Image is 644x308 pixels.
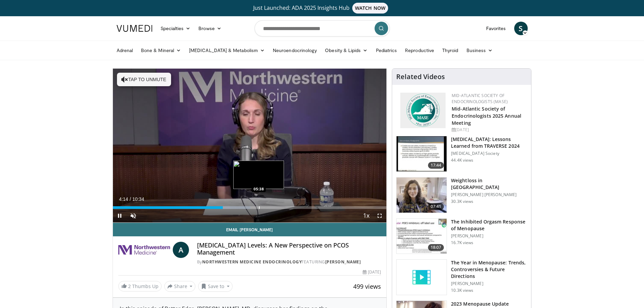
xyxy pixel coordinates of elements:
a: Browse [194,22,225,35]
div: Progress Bar [113,206,387,209]
span: / [130,196,131,202]
span: 18:07 [428,244,444,251]
a: Obesity & Lipids [321,44,372,57]
p: 16.7K views [451,240,473,245]
span: WATCH NOW [352,3,388,14]
h3: [MEDICAL_DATA]: Lessons Learned from TRAVERSE 2024 [451,136,527,149]
a: Business [462,44,497,57]
button: Unmute [126,209,140,222]
a: Adrenal [113,44,137,57]
a: 2 Thumbs Up [118,281,162,291]
div: [DATE] [363,269,381,275]
span: 4:14 [119,196,128,202]
a: Bone & Mineral [137,44,185,57]
a: Northwestern Medicine Endocrinology [202,259,302,265]
a: Email [PERSON_NAME] [113,223,387,236]
a: A [173,242,189,258]
a: Mid-Atlantic Society of Endocrinologists (MASE) [452,93,508,104]
span: 17:44 [428,162,444,169]
div: [DATE] [452,127,526,133]
img: f382488c-070d-4809-84b7-f09b370f5972.png.150x105_q85_autocrop_double_scale_upscale_version-0.2.png [400,93,446,128]
span: 07:41 [428,203,444,210]
button: Fullscreen [373,209,386,222]
a: Neuroendocrinology [269,44,321,57]
a: 18:07 The Inhibited Orgasm Response of Menopause [PERSON_NAME] 16.7K views [396,218,527,254]
button: Pause [113,209,126,222]
input: Search topics, interventions [255,20,390,37]
a: Reproductive [401,44,438,57]
img: 283c0f17-5e2d-42ba-a87c-168d447cdba4.150x105_q85_crop-smart_upscale.jpg [397,219,447,254]
h3: 2023 Menopause Update [451,301,509,307]
h3: Weightloss in [GEOGRAPHIC_DATA] [451,177,527,191]
a: [PERSON_NAME] [325,259,361,265]
span: 2 [128,283,131,289]
div: By FEATURING [197,259,381,265]
img: 9983fed1-7565-45be-8934-aef1103ce6e2.150x105_q85_crop-smart_upscale.jpg [397,177,447,213]
img: image.jpeg [233,161,284,189]
p: [PERSON_NAME] [451,281,527,286]
video-js: Video Player [113,69,387,223]
img: Northwestern Medicine Endocrinology [118,242,170,258]
button: Share [164,281,196,292]
p: 44.4K views [451,158,473,163]
a: 07:41 Weightloss in [GEOGRAPHIC_DATA] [PERSON_NAME] [PERSON_NAME] 30.3K views [396,177,527,213]
h3: The Year in Menopause: Trends, Controversies & Future Directions [451,259,527,280]
a: [MEDICAL_DATA] & Metabolism [185,44,269,57]
a: The Year in Menopause: Trends, Controversies & Future Directions [PERSON_NAME] 10.3K views [396,259,527,295]
img: 1317c62a-2f0d-4360-bee0-b1bff80fed3c.150x105_q85_crop-smart_upscale.jpg [397,136,447,171]
p: 10.3K views [451,288,473,293]
a: Pediatrics [372,44,401,57]
h4: Related Videos [396,73,445,81]
h4: [MEDICAL_DATA] Levels: A New Perspective on PCOS Management [197,242,381,256]
button: Playback Rate [359,209,373,222]
h3: The Inhibited Orgasm Response of Menopause [451,218,527,232]
img: video_placeholder_short.svg [397,260,447,295]
a: Mid-Atlantic Society of Endocrinologists 2025 Annual Meeting [452,105,521,126]
p: [MEDICAL_DATA] Society [451,151,527,156]
span: 499 views [353,282,381,290]
a: S [514,22,528,35]
a: Just Launched: ADA 2025 Insights HubWATCH NOW [118,3,527,14]
button: Tap to unmute [117,73,171,86]
a: 17:44 [MEDICAL_DATA]: Lessons Learned from TRAVERSE 2024 [MEDICAL_DATA] Society 44.4K views [396,136,527,172]
img: VuMedi Logo [117,25,152,32]
a: Specialties [157,22,195,35]
p: 30.3K views [451,199,473,204]
p: [PERSON_NAME] [451,233,527,239]
p: [PERSON_NAME] [PERSON_NAME] [451,192,527,197]
span: 10:34 [132,196,144,202]
a: Thyroid [438,44,462,57]
a: Favorites [482,22,510,35]
button: Save to [198,281,233,292]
